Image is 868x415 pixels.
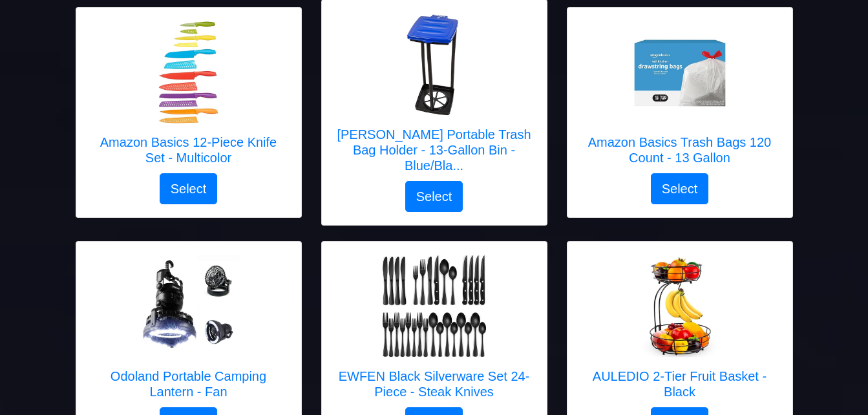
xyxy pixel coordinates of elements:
button: Select [160,173,218,204]
button: Select [651,173,709,204]
img: Wakeman Portable Trash Bag Holder - 13-Gallon Bin - Blue/Black [383,13,486,116]
img: AULEDIO 2-Tier Fruit Basket - Black [628,255,732,358]
a: Amazon Basics 12-Piece Knife Set - Multicolor Amazon Basics 12-Piece Knife Set - Multicolor [89,21,288,173]
img: Odoland Portable Camping Lantern - Fan [137,255,240,358]
a: Odoland Portable Camping Lantern - Fan Odoland Portable Camping Lantern - Fan [89,255,288,407]
a: Amazon Basics Trash Bags 120 Count - 13 Gallon Amazon Basics Trash Bags 120 Count - 13 Gallon [580,21,779,173]
h5: AULEDIO 2-Tier Fruit Basket - Black [580,368,779,399]
img: Amazon Basics 12-Piece Knife Set - Multicolor [137,21,240,124]
button: Select [405,181,463,212]
h5: EWFEN Black Silverware Set 24-Piece - Steak Knives [335,368,534,399]
h5: Amazon Basics Trash Bags 120 Count - 13 Gallon [580,134,779,165]
h5: Odoland Portable Camping Lantern - Fan [89,368,288,399]
img: Amazon Basics Trash Bags 120 Count - 13 Gallon [628,21,732,124]
img: EWFEN Black Silverware Set 24-Piece - Steak Knives [383,255,486,358]
h5: [PERSON_NAME] Portable Trash Bag Holder - 13-Gallon Bin - Blue/Bla... [335,127,534,173]
a: AULEDIO 2-Tier Fruit Basket - Black AULEDIO 2-Tier Fruit Basket - Black [580,255,779,407]
a: EWFEN Black Silverware Set 24-Piece - Steak Knives EWFEN Black Silverware Set 24-Piece - Steak Kn... [335,255,534,407]
a: Wakeman Portable Trash Bag Holder - 13-Gallon Bin - Blue/Black [PERSON_NAME] Portable Trash Bag H... [335,13,534,181]
h5: Amazon Basics 12-Piece Knife Set - Multicolor [89,134,288,165]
